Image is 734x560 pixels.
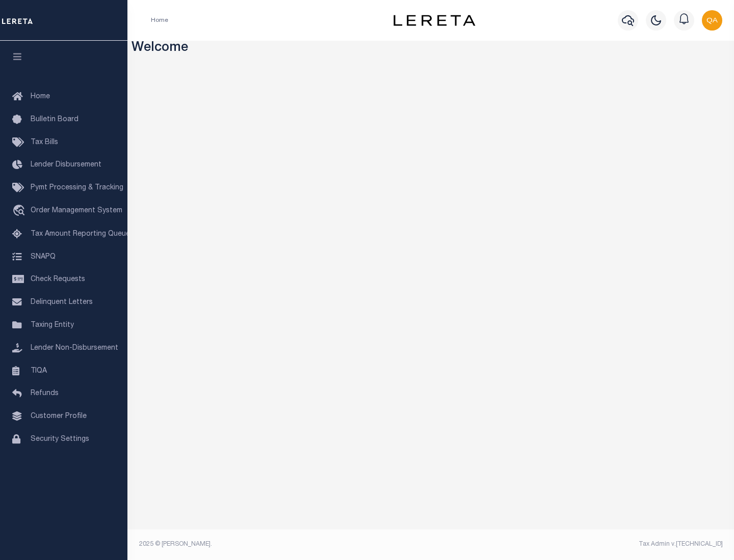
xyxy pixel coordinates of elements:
span: Tax Bills [31,139,58,146]
span: Bulletin Board [31,116,78,123]
div: 2025 © [PERSON_NAME]. [132,540,431,549]
span: Pymt Processing & Tracking [31,184,123,191]
h3: Welcome [132,41,730,57]
li: Home [151,16,168,25]
div: Tax Admin v.[TECHNICAL_ID] [438,540,723,549]
span: Lender Non-Disbursement [31,345,118,352]
span: TIQA [31,367,47,374]
img: logo-dark.svg [394,15,475,26]
i: travel_explore [12,205,29,218]
span: Tax Amount Reporting Queue [31,231,130,238]
span: Lender Disbursement [31,161,101,169]
span: Refunds [31,390,59,397]
span: Order Management System [31,207,122,214]
span: SNAPQ [31,253,56,260]
img: svg+xml;base64,PHN2ZyB4bWxucz0iaHR0cDovL3d3dy53My5vcmcvMjAwMC9zdmciIHBvaW50ZXItZXZlbnRzPSJub25lIi... [702,10,722,31]
span: Check Requests [31,276,85,283]
span: Security Settings [31,436,89,443]
span: Home [31,93,50,100]
span: Delinquent Letters [31,299,93,306]
span: Taxing Entity [31,322,74,329]
span: Customer Profile [31,413,87,420]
